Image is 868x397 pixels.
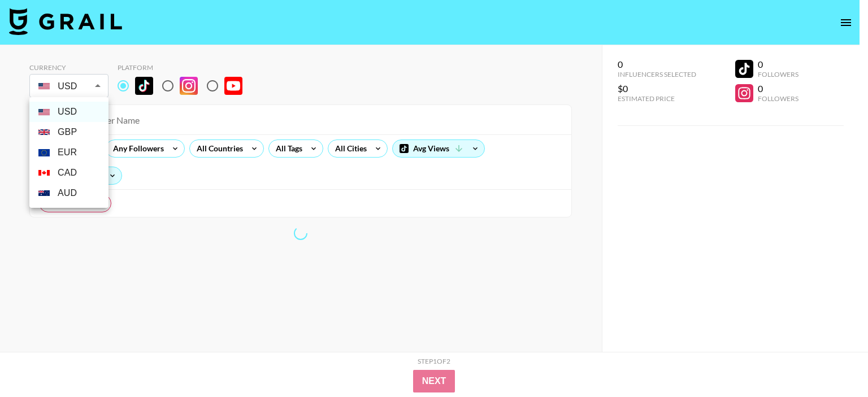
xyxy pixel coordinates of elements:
iframe: Drift Widget Chat Controller [811,341,854,383]
li: EUR [29,142,108,163]
li: GBP [29,122,108,142]
li: USD [29,102,108,122]
li: AUD [29,183,108,203]
li: CAD [29,163,108,183]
